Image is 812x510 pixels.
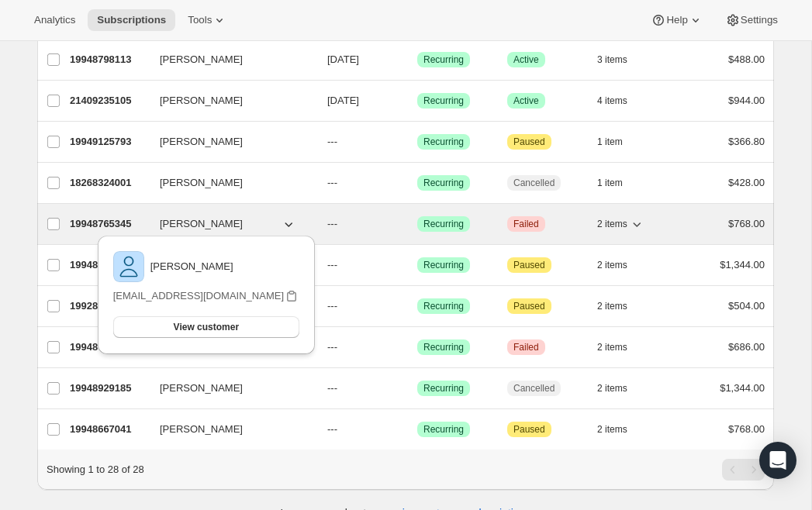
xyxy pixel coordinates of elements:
span: --- [327,218,337,229]
button: 4 items [597,90,644,112]
p: 21409235105 [70,93,147,109]
button: [PERSON_NAME] [150,88,306,113]
div: 21409235105[PERSON_NAME][DATE]SuccessRecurringSuccessActive4 items$944.00 [70,90,765,112]
span: Failed [513,218,539,230]
p: 19928219809 [70,298,147,314]
span: 2 items [597,300,627,312]
div: 19948699809[PERSON_NAME]---SuccessRecurringCriticalFailed2 items$686.00 [70,336,765,358]
span: [PERSON_NAME] [160,216,243,232]
button: 1 item [597,172,640,194]
button: [PERSON_NAME] [150,47,306,72]
button: [PERSON_NAME] [150,212,306,236]
button: Settings [716,9,787,31]
div: 19948765345[PERSON_NAME]---SuccessRecurringCriticalFailed2 items$768.00 [70,213,765,235]
div: 19949125793[PERSON_NAME]---SuccessRecurringAttentionPaused1 item$366.80 [70,131,765,153]
span: Recurring [423,300,464,312]
button: Help [641,9,712,31]
span: --- [327,259,337,271]
span: $1,344.00 [720,259,765,271]
button: 2 items [597,254,644,276]
span: 2 items [597,259,627,271]
span: 2 items [597,423,627,436]
div: 19948798113[PERSON_NAME][DATE]SuccessRecurringSuccessActive3 items$488.00 [70,49,765,71]
button: [PERSON_NAME] [150,376,306,401]
span: 1 item [597,177,623,189]
p: 19948732577 [70,257,147,273]
span: $944.00 [728,95,765,106]
span: 1 item [597,136,623,148]
span: Paused [513,300,545,312]
span: $768.00 [728,218,765,229]
span: Recurring [423,341,464,353]
button: 2 items [597,336,644,358]
span: Recurring [423,259,464,271]
span: [PERSON_NAME] [160,381,243,396]
div: 19928219809[PERSON_NAME]---SuccessRecurringAttentionPaused2 items$504.00 [70,295,765,317]
span: [DATE] [327,53,359,65]
span: $686.00 [728,341,765,353]
button: 2 items [597,295,644,317]
span: 3 items [597,53,627,66]
button: Tools [178,9,237,31]
span: $428.00 [728,177,765,188]
p: 19948798113 [70,52,147,67]
span: Recurring [423,382,464,395]
span: $768.00 [728,423,765,435]
span: [PERSON_NAME] [160,175,243,191]
button: 2 items [597,377,644,399]
span: [DATE] [327,95,359,106]
div: 19948929185[PERSON_NAME]---SuccessRecurringCancelled2 items$1,344.00 [70,377,765,399]
button: [PERSON_NAME] [150,171,306,195]
span: $366.80 [728,136,765,147]
nav: Pagination [722,459,765,481]
button: Subscriptions [88,9,175,31]
p: 19948699809 [70,339,147,355]
button: 2 items [597,419,644,440]
button: [PERSON_NAME] [150,417,306,442]
button: 1 item [597,131,640,153]
span: View customer [174,321,239,333]
p: [EMAIL_ADDRESS][DOMAIN_NAME] [113,288,284,304]
span: Paused [513,259,545,271]
span: Tools [188,14,212,26]
div: Open Intercom Messenger [759,442,796,479]
span: [PERSON_NAME] [160,422,243,437]
span: 2 items [597,341,627,353]
button: Analytics [25,9,85,31]
span: Active [513,53,539,66]
p: 19948765345 [70,216,147,232]
p: 19949125793 [70,134,147,150]
button: View customer [113,316,299,338]
span: [PERSON_NAME] [160,134,243,150]
span: Cancelled [513,177,555,189]
span: --- [327,382,337,394]
span: Active [513,95,539,107]
p: 19948929185 [70,381,147,396]
span: 2 items [597,382,627,395]
button: [PERSON_NAME] [150,129,306,154]
span: Recurring [423,95,464,107]
div: 19948667041[PERSON_NAME]---SuccessRecurringAttentionPaused2 items$768.00 [70,419,765,440]
span: $488.00 [728,53,765,65]
span: 2 items [597,218,627,230]
span: Settings [741,14,778,26]
span: 4 items [597,95,627,107]
span: --- [327,177,337,188]
span: Cancelled [513,382,555,395]
img: variant image [113,251,144,282]
span: --- [327,423,337,435]
button: 2 items [597,213,644,235]
span: --- [327,300,337,312]
p: [PERSON_NAME] [150,259,233,274]
span: Recurring [423,423,464,436]
span: $1,344.00 [720,382,765,394]
span: [PERSON_NAME] [160,52,243,67]
p: Showing 1 to 28 of 28 [47,462,144,477]
span: Recurring [423,218,464,230]
p: 18268324001 [70,175,147,191]
span: Recurring [423,177,464,189]
span: Analytics [34,14,75,26]
span: Recurring [423,53,464,66]
div: 18268324001[PERSON_NAME]---SuccessRecurringCancelled1 item$428.00 [70,172,765,194]
p: 19948667041 [70,422,147,437]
